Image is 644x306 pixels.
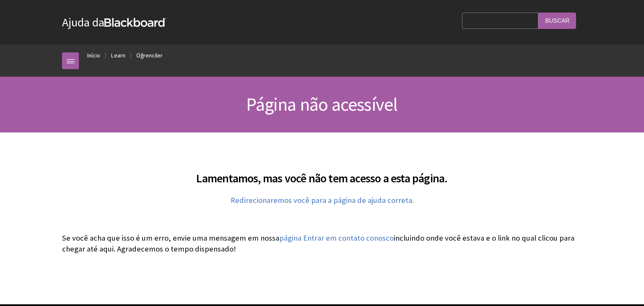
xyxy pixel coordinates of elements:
[104,18,166,27] strong: Blackboard
[62,15,166,30] a: Ajuda daBlackboard
[279,233,394,243] a: página Entrar em contato conosco
[246,93,397,116] span: Página não acessível
[62,159,582,187] h2: Lamentamos, mas você não tem acesso a esta página.
[62,233,582,254] p: Se você acha que isso é um erro, envie uma mensagem em nossa incluindo onde você estava e o link ...
[111,50,125,61] a: Learn
[231,195,414,205] a: Redirecionaremos você para a página de ajuda correta.
[538,13,576,29] input: Buscar
[136,50,163,61] a: Öğrenciler
[87,50,100,61] a: Início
